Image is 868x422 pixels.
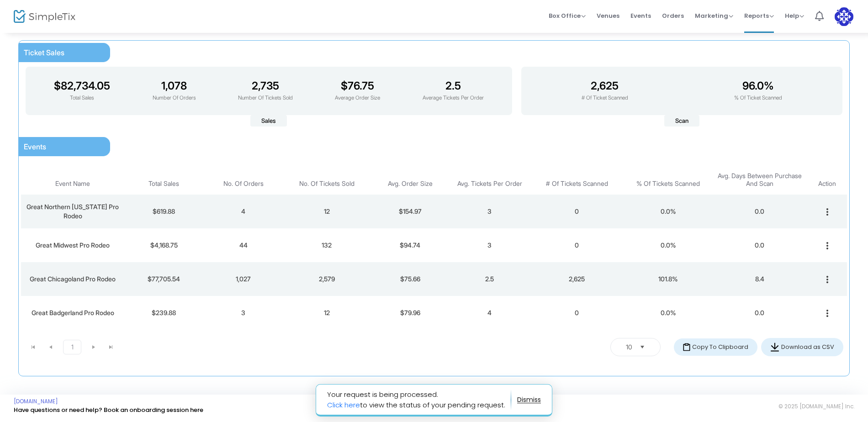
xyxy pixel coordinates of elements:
span: $75.66 [400,275,420,283]
button: Select [636,340,649,354]
span: Your request is being processed. to view the status of your pending request. [327,390,511,410]
span: 0 [575,309,579,316]
span: 10 [626,343,632,352]
h3: $82,734.05 [54,79,110,92]
span: $619.88 [153,207,175,215]
span: 2,579 [319,275,335,283]
mat-icon: more_vert [822,274,833,285]
span: Ticket Sales [24,48,64,57]
span: 2,625 [569,275,585,283]
a: Click here [327,400,360,410]
span: 3 [487,241,492,249]
span: Event Name [55,180,90,188]
span: 1,027 [236,275,251,283]
h3: 96.0% [734,79,782,92]
h3: 2.5 [423,79,484,92]
span: 132 [322,241,332,249]
span: Venues [597,4,619,27]
span: Great Midwest Pro Rodeo [36,241,110,249]
span: $94.74 [400,241,420,249]
span: % Of Tickets Scanned [636,180,700,188]
mat-icon: more_vert [822,308,833,319]
button: dismiss [517,393,541,407]
span: Great Badgerland Pro Rodeo [32,309,114,316]
span: 0.0 [755,207,764,215]
span: $239.88 [152,309,176,316]
span: Page 1 [63,340,81,354]
span: $4,168.75 [150,241,178,249]
span: 0.0 [755,241,764,249]
p: Total Sales [54,94,110,102]
h3: 2,625 [582,79,628,92]
p: # Of Ticket Scanned [582,94,628,102]
span: Orders [662,4,684,27]
span: 2.5 [485,275,494,283]
span: © 2025 [DOMAIN_NAME] Inc. [778,403,854,410]
span: $154.97 [399,207,422,215]
span: # Of Tickets Scanned [546,180,608,188]
button: Copy To Clipboard [674,338,757,356]
span: Box Office [549,11,586,20]
p: % Of Ticket Scanned [734,94,782,102]
span: Events [630,4,651,27]
span: 3 [487,207,492,215]
span: 12 [324,309,330,316]
span: $79.96 [400,309,420,316]
span: Reports [744,11,774,20]
span: Sales [250,115,287,127]
span: 8.4 [755,275,764,283]
span: Marketing [695,11,733,20]
span: Help [785,11,804,20]
span: 12 [324,207,330,215]
span: 0.0 [755,309,764,316]
h3: $76.75 [335,79,380,92]
span: 0 [575,241,579,249]
span: No. Of Orders [223,180,264,188]
p: Number Of Orders [153,94,196,102]
a: [DOMAIN_NAME] [14,398,58,405]
h3: 1,078 [153,79,196,92]
div: Data table [21,165,847,330]
span: Total Sales [148,180,179,188]
span: Avg. Days Between Purchase And Scan [714,172,805,188]
span: $77,705.54 [148,275,180,283]
th: Action [807,165,847,195]
span: Events [24,142,46,151]
a: Have questions or need help? Book an onboarding session here [14,406,203,414]
span: Scan [664,115,699,127]
span: Great Chicagoland Pro Rodeo [30,275,116,283]
span: 101.8% [658,275,678,283]
span: 44 [239,241,248,249]
h3: 2,735 [238,79,293,92]
th: No. Of Tickets Sold [283,165,370,195]
p: Average Order Size [335,94,380,102]
mat-icon: more_vert [822,240,833,251]
img: donwload-icon [770,343,779,352]
span: 0.0% [661,207,676,215]
button: Download as CSV [761,338,843,356]
span: Avg. Order Size [388,180,433,188]
span: 0.0% [661,241,676,249]
mat-icon: more_vert [822,206,833,217]
p: Number Of Tickets Sold [238,94,293,102]
span: 4 [241,207,245,215]
span: 3 [241,309,245,316]
span: Great Northern [US_STATE] Pro Rodeo [26,203,119,220]
span: 0.0% [661,309,676,316]
span: 4 [487,309,492,316]
p: Average Tickets Per Order [423,94,484,102]
span: 0 [575,207,579,215]
img: copy-icon [683,343,690,351]
span: Avg. Tickets Per Order [457,180,522,188]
